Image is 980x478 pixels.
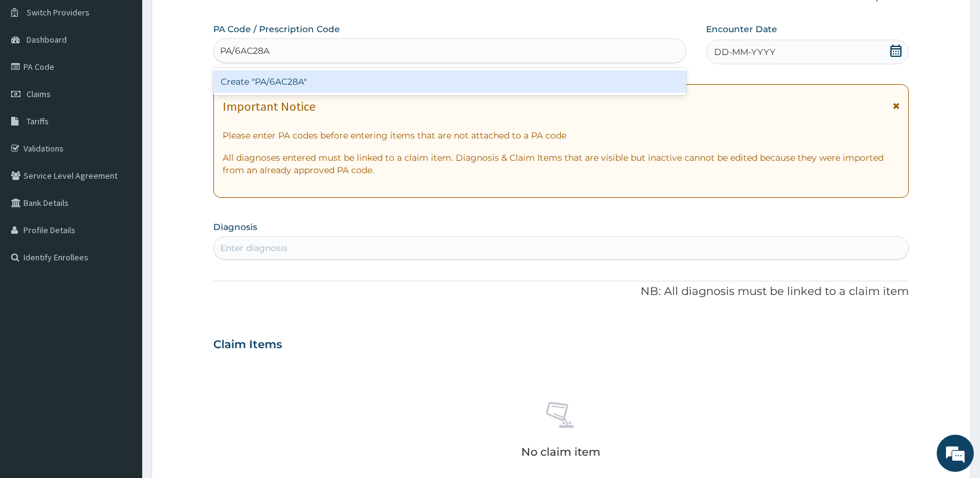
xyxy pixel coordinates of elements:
[23,62,50,93] img: d_794563401_company_1708531726252_794563401
[213,284,909,300] p: NB: All diagnosis must be linked to a claim item
[27,34,67,45] span: Dashboard
[64,69,208,85] div: Chat with us now
[72,156,171,281] span: We're online!
[220,242,288,254] div: Enter diagnosis
[223,100,315,113] h1: Important Notice
[521,446,600,458] p: No claim item
[203,6,232,36] div: Minimize live chat window
[27,116,49,127] span: Tariffs
[213,70,686,93] div: Create "PA/6AC28A"
[706,23,777,35] label: Encounter Date
[27,88,51,100] span: Claims
[213,338,282,352] h3: Claim Items
[714,46,775,58] span: DD-MM-YYYY
[27,7,90,18] span: Switch Providers
[223,129,900,142] p: Please enter PA codes before entering items that are not attached to a PA code
[6,338,236,381] textarea: Type your message and hit 'Enter'
[223,152,900,176] p: All diagnoses entered must be linked to a claim item. Diagnosis & Claim Items that are visible bu...
[213,221,257,233] label: Diagnosis
[213,23,340,35] label: PA Code / Prescription Code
